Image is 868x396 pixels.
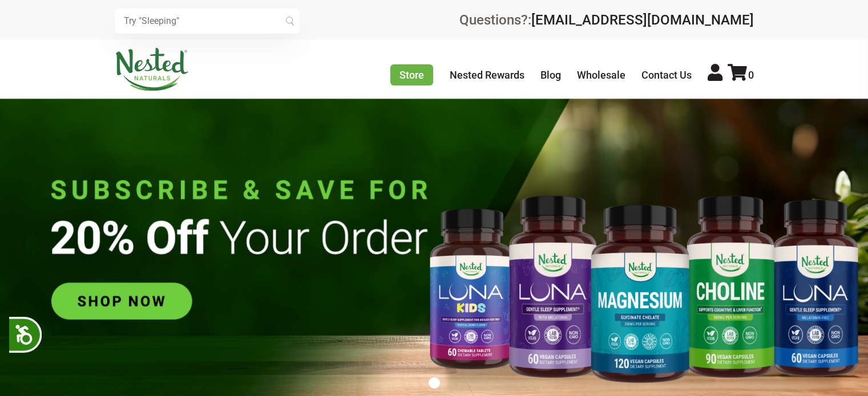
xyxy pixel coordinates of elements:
a: Blog [540,69,561,81]
a: [EMAIL_ADDRESS][DOMAIN_NAME] [531,12,754,28]
button: 1 of 1 [429,377,440,389]
span: 0 [748,69,754,81]
a: 0 [728,69,754,81]
a: Contact Us [641,69,692,81]
input: Try "Sleeping" [115,9,300,34]
a: Nested Rewards [450,69,524,81]
a: Wholesale [577,69,625,81]
a: Store [390,64,433,85]
img: Nested Naturals [115,48,189,91]
div: Questions?: [459,13,754,27]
